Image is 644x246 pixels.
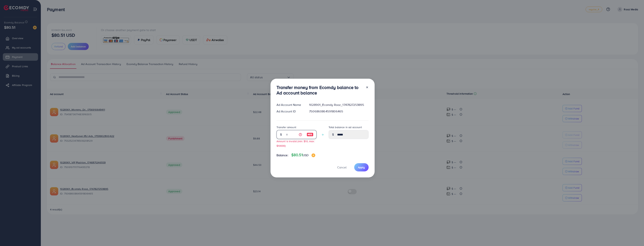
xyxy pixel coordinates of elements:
iframe: Chat [628,229,641,243]
h3: Transfer money from Ecomdy balance to Ad account balance [277,85,363,96]
label: Total balance in ad account [329,125,362,129]
span: Apply [358,165,365,169]
small: Amount is invalid (min: $10, max: $10000) [277,139,315,147]
h4: $80.51 [291,153,315,157]
div: Ad Account Name [274,103,306,107]
div: 7506860864591806465 [306,109,371,114]
span: USD [303,153,309,157]
button: Cancel [332,163,351,171]
img: image [307,132,313,137]
div: Ad Account ID [274,109,306,114]
img: image [312,153,315,157]
div: 1028901_Ecomdy Rooz_1747827253895 [306,103,371,107]
label: Transfer amount [277,125,296,129]
span: Balance: [277,153,288,157]
button: Apply [354,163,369,171]
span: Cancel [337,165,347,169]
